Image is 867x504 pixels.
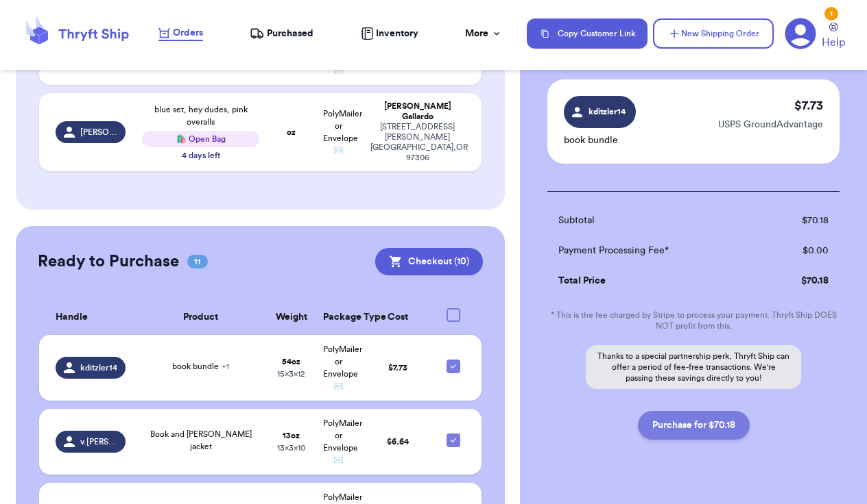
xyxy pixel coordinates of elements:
[586,105,628,118] span: kditzler14
[250,27,313,40] a: Purchased
[283,431,300,440] strong: 13 oz
[134,300,267,335] th: Product
[375,248,483,275] button: Checkout (10)
[822,34,845,51] span: Help
[323,419,362,464] span: PolyMailer or Envelope ✉️
[56,310,88,325] span: Handle
[760,266,840,296] td: $ 70.18
[370,122,464,163] div: [STREET_ADDRESS][PERSON_NAME] [GEOGRAPHIC_DATA] , OR 97306
[547,236,760,266] td: Payment Processing Fee*
[268,300,315,335] th: Weight
[547,266,760,296] td: Total Price
[760,205,840,236] td: $ 70.18
[527,18,648,49] button: Copy Customer Link
[222,362,229,370] span: + 1
[760,236,840,266] td: $ 0.00
[158,26,203,41] a: Orders
[80,436,118,447] span: v.[PERSON_NAME].r
[150,430,252,451] span: Book and [PERSON_NAME] jacket
[187,255,208,268] span: 11
[586,345,801,389] p: Thanks to a special partnership perk, Thryft Ship can offer a period of fee-free transactions. We...
[465,27,502,40] div: More
[387,438,409,446] span: $ 6.64
[154,105,248,126] span: blue set, hey dudes, pink overalls
[80,362,117,373] span: kditzler14
[785,18,816,49] a: 1
[370,101,464,122] div: [PERSON_NAME] Gallardo
[361,27,418,40] a: Inventory
[794,96,823,115] p: $ 7.73
[718,118,823,131] p: USPS GroundAdvantage
[282,357,300,366] strong: 54 oz
[142,131,259,147] div: 🛍️ Open Bag
[315,300,362,335] th: Package Type
[653,18,774,49] button: New Shipping Order
[323,345,362,390] span: PolyMailer or Envelope ✉️
[388,364,407,372] span: $ 7.73
[287,128,296,136] strong: oz
[547,310,840,331] p: * This is the fee charged by Stripe to process your payment. Thryft Ship DOES NOT profit from this.
[824,7,838,21] div: 1
[182,150,220,161] div: 4 days left
[38,251,179,273] h2: Ready to Purchase
[638,411,750,440] button: Purchase for $70.18
[547,205,760,236] td: Subtotal
[323,110,362,155] span: PolyMailer or Envelope ✉️
[80,127,118,138] span: [PERSON_NAME]
[172,362,229,370] span: book bundle
[376,27,418,40] span: Inventory
[822,23,845,51] a: Help
[267,27,313,40] span: Purchased
[362,300,433,335] th: Cost
[564,134,636,147] p: book bundle
[277,444,305,452] span: 13 x 3 x 10
[173,26,203,40] span: Orders
[277,370,305,378] span: 15 x 3 x 12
